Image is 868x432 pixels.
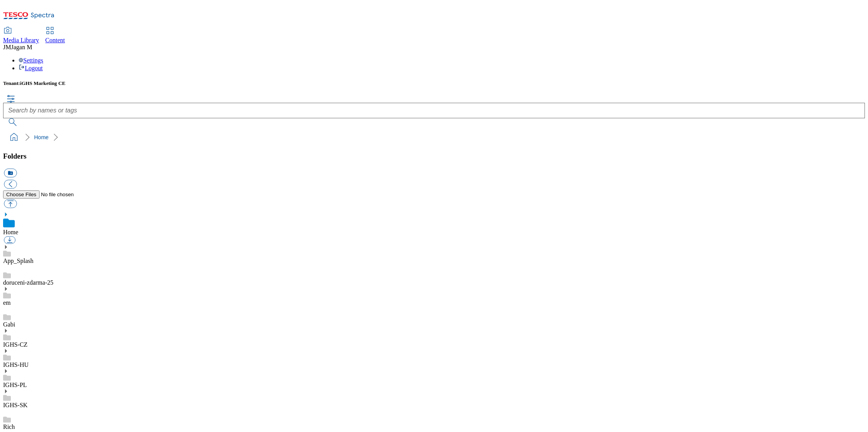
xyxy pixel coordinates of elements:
[3,152,865,161] h3: Folders
[3,341,28,348] a: IGHS-CZ
[3,361,29,368] a: IGHS-HU
[3,130,865,145] nav: breadcrumb
[3,321,15,328] a: Gabi
[19,65,43,71] a: Logout
[19,57,43,64] a: Settings
[3,37,39,43] span: Media Library
[45,28,65,44] a: Content
[34,134,48,140] a: Home
[45,37,65,43] span: Content
[20,80,65,86] span: iGHS Marketing CE
[3,80,865,86] h5: Tenant:
[8,131,20,143] a: home
[3,229,18,235] a: Home
[3,299,11,306] a: em
[3,402,28,408] a: IGHS-SK
[3,423,15,430] a: Rich
[11,44,32,50] span: Jagan M
[3,382,27,388] a: IGHS-PL
[3,103,865,118] input: Search by names or tags
[3,28,39,44] a: Media Library
[3,257,33,264] a: App_Splash
[3,279,53,286] a: doruceni-zdarma-25
[3,44,11,50] span: JM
